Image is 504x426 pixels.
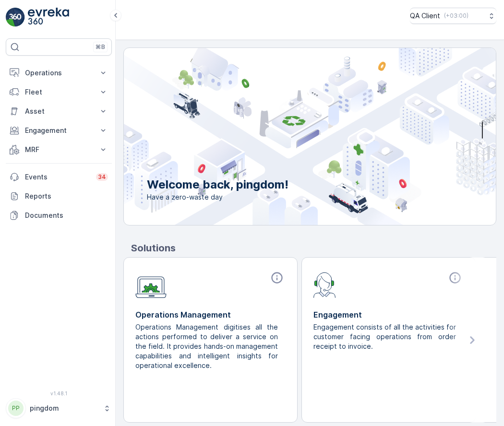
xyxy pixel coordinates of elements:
[444,12,468,20] p: ( +03:00 )
[131,241,496,255] p: Solutions
[6,167,112,187] a: Events34
[6,83,112,102] button: Fleet
[313,271,336,298] img: module-icon
[135,322,278,370] p: Operations Management digitises all the actions performed to deliver a service on the field. It p...
[6,206,112,225] a: Documents
[81,48,496,225] img: city illustration
[147,177,288,192] p: Welcome back, pingdom!
[410,11,440,21] p: QA Client
[25,191,108,201] p: Reports
[313,309,464,320] p: Engagement
[6,140,112,159] button: MRF
[28,8,69,27] img: logo_light-DOdMpM7g.png
[25,211,108,220] p: Documents
[6,121,112,140] button: Engagement
[25,172,90,182] p: Events
[135,271,167,298] img: module-icon
[25,68,93,78] p: Operations
[25,145,93,154] p: MRF
[30,403,98,413] p: pingdom
[98,173,106,181] p: 34
[96,43,105,51] p: ⌘B
[6,102,112,121] button: Asset
[6,390,112,396] span: v 1.48.1
[6,187,112,206] a: Reports
[6,8,25,27] img: logo
[25,106,93,116] p: Asset
[6,63,112,83] button: Operations
[147,192,288,202] span: Have a zero-waste day
[8,401,24,416] div: PP
[135,309,286,320] p: Operations Management
[6,398,112,418] button: PPpingdom
[313,322,456,351] p: Engagement consists of all the activities for customer facing operations from order receipt to in...
[410,8,496,24] button: QA Client(+03:00)
[25,87,93,97] p: Fleet
[25,126,93,135] p: Engagement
